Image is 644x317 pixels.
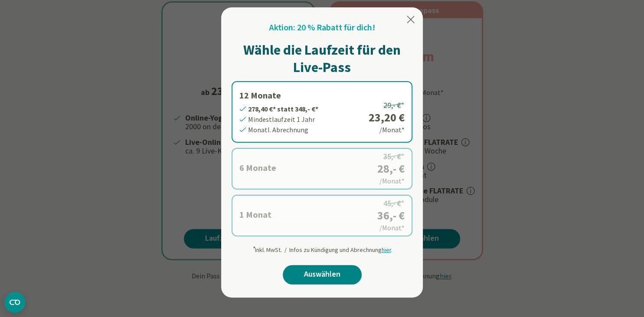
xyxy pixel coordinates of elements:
span: hier [382,246,391,254]
button: CMP-Widget öffnen [4,292,25,313]
a: Auswählen [283,265,362,284]
h1: Wähle die Laufzeit für den Live-Pass [232,41,412,76]
h2: Aktion: 20 % Rabatt für dich! [269,21,375,34]
div: Inkl. MwSt. / Infos zu Kündigung und Abrechnung . [252,242,392,255]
